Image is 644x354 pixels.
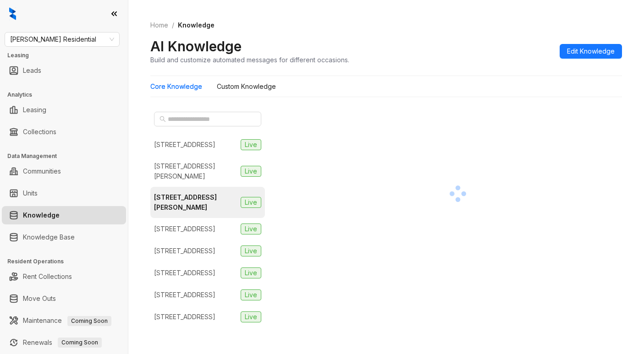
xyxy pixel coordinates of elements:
[23,184,38,202] a: Units
[7,152,128,160] h3: Data Management
[23,333,102,352] a: RenewalsComing Soon
[2,267,126,286] li: Rent Collections
[2,289,126,308] li: Move Outs
[7,51,128,60] h3: Leasing
[2,123,126,141] li: Collections
[150,82,202,92] div: Core Knowledge
[178,21,215,29] span: Knowledge
[23,267,72,286] a: Rent Collections
[2,184,126,202] li: Units
[150,38,242,55] h2: AI Knowledge
[154,192,237,212] div: [STREET_ADDRESS][PERSON_NAME]
[154,312,215,322] div: [STREET_ADDRESS]
[2,162,126,180] li: Communities
[23,289,56,308] a: Move Outs
[241,289,261,300] span: Live
[241,223,261,234] span: Live
[154,290,215,300] div: [STREET_ADDRESS]
[2,206,126,224] li: Knowledge
[7,257,128,266] h3: Resident Operations
[2,333,126,352] li: Renewals
[23,61,41,80] a: Leads
[154,224,215,234] div: [STREET_ADDRESS]
[23,101,46,119] a: Leasing
[241,197,261,208] span: Live
[241,245,261,256] span: Live
[2,228,126,246] li: Knowledge Base
[7,91,128,99] h3: Analytics
[58,338,102,348] span: Coming Soon
[154,268,215,278] div: [STREET_ADDRESS]
[149,20,170,30] a: Home
[241,311,261,322] span: Live
[172,20,174,30] li: /
[23,162,61,180] a: Communities
[9,7,16,20] img: logo
[150,55,349,65] div: Build and customize automated messages for different occasions.
[567,46,615,56] span: Edit Knowledge
[160,116,166,122] span: search
[2,101,126,119] li: Leasing
[2,311,126,330] li: Maintenance
[23,123,56,141] a: Collections
[154,140,215,150] div: [STREET_ADDRESS]
[2,61,126,80] li: Leads
[23,228,75,246] a: Knowledge Base
[241,267,261,278] span: Live
[241,166,261,177] span: Live
[241,139,261,150] span: Live
[560,44,622,59] button: Edit Knowledge
[217,82,276,92] div: Custom Knowledge
[67,316,111,326] span: Coming Soon
[23,206,60,224] a: Knowledge
[10,33,114,46] span: Griffis Residential
[154,161,237,181] div: [STREET_ADDRESS][PERSON_NAME]
[154,246,215,256] div: [STREET_ADDRESS]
